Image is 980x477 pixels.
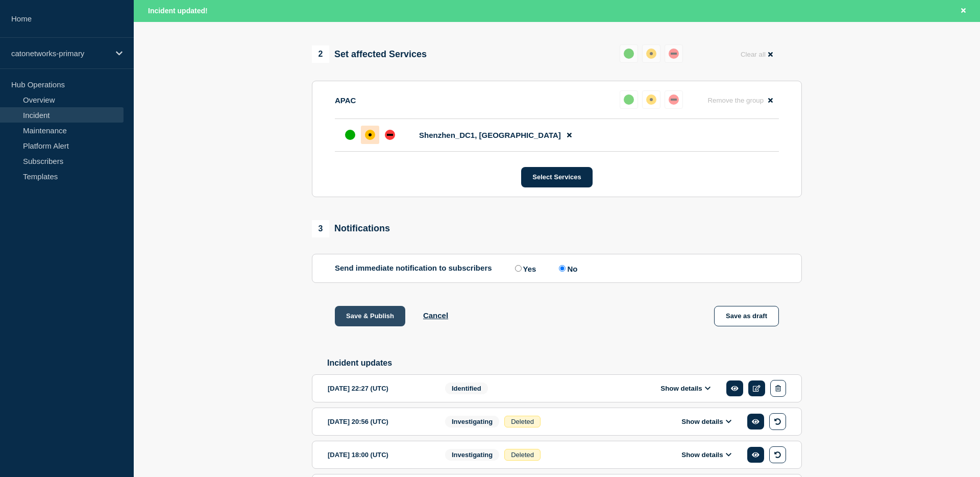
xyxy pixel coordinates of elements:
span: Shenzhen_DC1, [GEOGRAPHIC_DATA] [419,131,561,139]
button: Select Services [521,167,592,187]
button: Clear all [734,44,779,64]
label: No [556,264,577,273]
button: Close banner [957,5,970,17]
span: 3 [312,220,329,237]
button: Save & Publish [335,306,405,326]
div: Set affected Services [312,45,427,63]
div: down [669,94,679,105]
button: Remove the group [701,90,779,110]
div: up [624,94,634,105]
button: down [665,90,683,109]
div: affected [646,94,656,105]
span: Incident updated! [148,7,208,15]
button: affected [642,90,660,109]
button: down [665,44,683,63]
button: Show details [678,450,734,459]
button: up [620,44,638,63]
div: Deleted [504,416,541,427]
h2: Incident updates [327,359,802,368]
button: affected [642,44,660,63]
input: No [559,265,566,272]
p: Send immediate notification to subscribers [335,264,492,273]
span: 2 [312,45,329,63]
span: Remove the group [707,97,764,104]
label: Yes [512,264,536,273]
div: [DATE] 18:00 (UTC) [328,446,430,463]
div: up [624,49,634,59]
button: Save as draft [714,306,779,326]
button: Cancel [423,311,448,320]
button: Show details [657,384,714,393]
p: catonetworks-primary [11,49,109,58]
span: Investigating [445,449,499,461]
span: Identified [445,383,488,394]
div: Notifications [312,220,390,237]
div: down [385,130,395,140]
div: [DATE] 20:56 (UTC) [328,413,430,430]
div: up [345,130,355,140]
div: affected [365,130,375,140]
span: Investigating [445,416,499,427]
div: [DATE] 22:27 (UTC) [328,380,430,397]
input: Yes [515,265,522,272]
div: Deleted [504,449,541,461]
div: Send immediate notification to subscribers [335,264,779,273]
button: up [620,90,638,109]
div: down [669,49,679,59]
p: APAC [335,96,356,105]
div: affected [646,49,656,59]
button: Show details [678,417,734,426]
